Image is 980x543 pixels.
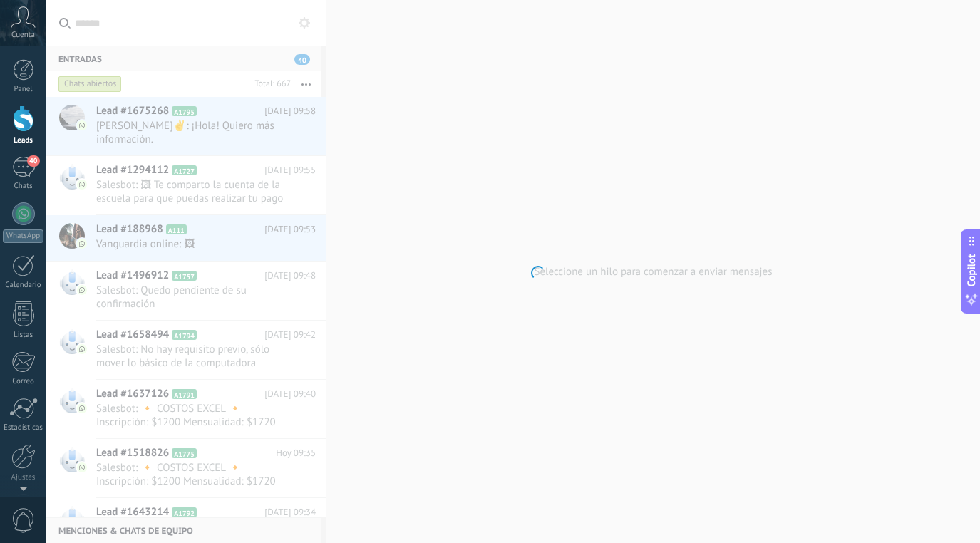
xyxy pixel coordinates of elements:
span: 40 [27,155,39,167]
div: WhatsApp [3,229,43,243]
span: Copilot [964,254,979,287]
span: Cuenta [11,31,35,40]
div: Estadísticas [3,423,44,433]
div: Listas [3,331,44,340]
div: Correo [3,377,44,386]
div: Panel [3,85,44,94]
div: Calendario [3,281,44,290]
div: Ajustes [3,473,44,482]
div: Chats [3,182,44,191]
div: Leads [3,136,44,145]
